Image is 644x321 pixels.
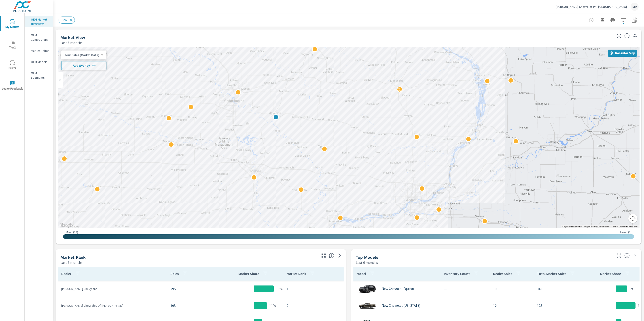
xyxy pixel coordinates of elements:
div: Your Sales (Market Data) [61,53,103,57]
div: MR [631,3,639,11]
img: glamour [358,299,376,312]
span: Add Overlay [63,63,104,68]
span: New [59,18,70,22]
p: 11% [269,303,276,308]
a: Terms (opens in new tab) [611,225,618,228]
p: Market Rank [287,271,306,276]
p: Most ( 14 ) [66,230,78,234]
span: Tier2 [2,39,23,50]
p: Your Sales (Market Data) [65,53,99,57]
p: Last 6 months [356,260,378,265]
button: "Export Report to PDF" [597,16,606,25]
p: 2 [287,303,340,308]
p: 340 [537,286,584,292]
span: My Market [2,19,23,30]
a: See more details in report [336,252,343,259]
p: Model [357,271,366,276]
p: OEM Segments [31,71,49,80]
button: Make Fullscreen [615,32,623,39]
h5: Top Models [356,255,378,260]
div: nav menu [0,13,24,96]
a: See more details in report [631,252,639,259]
p: Sales [170,271,179,276]
a: Open this area in Google Maps (opens a new window) [59,222,74,228]
div: Market Editor [25,47,53,54]
span: Driver [2,60,23,71]
p: Market Share [238,271,259,276]
p: 125 [537,303,584,308]
a: Report a map error [620,225,638,228]
div: OEM Segments [25,70,53,81]
p: 295 [170,286,221,292]
span: Find the biggest opportunities within your model lineup nationwide. [Source: Market registration ... [624,253,630,258]
p: 6% [629,286,634,292]
h5: Market Rank [60,255,86,260]
h5: Market View [60,35,85,40]
img: glamour [358,282,376,296]
p: — [444,303,486,308]
p: 2 [398,87,401,92]
span: Recenter Map [610,51,635,55]
p: [PERSON_NAME] Chevyland [61,287,163,291]
button: Print Report [608,16,617,25]
p: OEM Competitors [31,33,49,42]
p: Market Share [600,271,621,276]
button: Recenter Map [608,50,637,57]
p: Market Editor [31,48,49,53]
p: Dealer Sales [493,271,512,276]
button: Add Overlay [61,61,106,70]
p: Last 6 months [60,40,83,45]
p: — [444,286,486,292]
div: New [59,17,75,24]
span: Find the biggest opportunities in your market for your inventory. Understand by postal code where... [624,33,630,38]
p: Total Market Sales [537,271,566,276]
button: Keyboard shortcuts [562,225,582,228]
p: 19 [493,286,530,292]
p: OEM Models [31,60,49,64]
button: Map camera controls [628,214,637,223]
div: OEM Models [25,59,53,65]
p: [PERSON_NAME] Chevrolet Mt. [GEOGRAPHIC_DATA] [556,5,627,9]
p: New Chevrolet Equinox [382,287,415,291]
p: Last 6 months [60,260,83,265]
div: OEM Market Overview [25,16,53,27]
button: Select Date Range [630,16,639,25]
p: 195 [170,303,221,308]
p: 1 [287,286,340,292]
span: Leave Feedback [2,80,23,91]
p: Least ( 1 ) [620,230,631,234]
div: OEM Competitors [25,32,53,43]
button: Make Fullscreen [320,252,327,259]
p: New Chevrolet [US_STATE] [382,304,420,308]
span: Map data ©2025 Google [584,225,609,228]
p: 12 [493,303,530,308]
p: 16% [276,286,283,292]
p: OEM Market Overview [31,17,49,26]
img: Google [59,222,74,228]
button: Apply Filters [619,16,628,25]
button: Make Fullscreen [615,252,623,259]
span: Market Rank shows you how you rank, in terms of sales, to other dealerships in your market. “Mark... [329,253,334,258]
p: Inventory Count [444,271,470,276]
p: Dealer [61,271,71,276]
button: Minimize Widget [631,32,639,39]
p: [PERSON_NAME] Chevrolet Of [PERSON_NAME] [61,303,163,308]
